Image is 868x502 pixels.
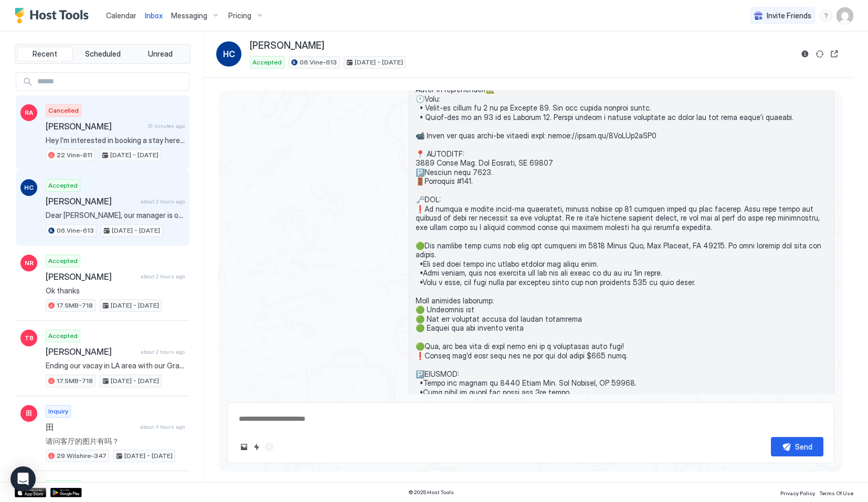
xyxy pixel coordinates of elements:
button: Open reservation [828,48,841,60]
span: [PERSON_NAME] [46,121,144,132]
span: [DATE] - [DATE] [112,226,160,235]
span: [DATE] - [DATE] [111,376,159,386]
span: 31 minutes ago [148,123,185,129]
a: Calendar [106,10,136,21]
button: Recent [17,47,73,61]
span: 06.Vine-613 [57,226,94,235]
span: Terms Of Use [819,490,853,496]
span: Privacy Policy [780,490,815,496]
span: HC [223,48,235,60]
span: TB [25,333,34,343]
a: Google Play Store [50,488,82,497]
span: Accepted [252,58,282,67]
a: App Store [15,488,46,497]
span: 田 [46,422,136,432]
span: Dear [PERSON_NAME], our manager is on site now waiting for your arrival with key set. Do you alre... [46,211,185,220]
span: [PERSON_NAME] [46,196,136,206]
a: Host Tools Logo [15,8,93,24]
span: Ok thanks [46,286,185,296]
span: Calendar [106,11,136,20]
span: Cancelled [48,106,79,115]
span: Invite Friends [767,11,811,20]
span: [DATE] - [DATE] [110,150,158,160]
span: Accepted [48,181,78,190]
a: Terms Of Use [819,487,853,498]
button: Reservation information [799,48,811,60]
span: about 2 hours ago [141,273,185,280]
span: 17.SMB-718 [57,301,93,310]
span: about 2 hours ago [141,348,185,355]
a: Privacy Policy [780,487,815,498]
button: Unread [132,47,188,61]
input: Input Field [33,73,189,91]
button: Upload image [238,441,250,453]
span: about 4 hours ago [140,423,185,430]
button: Quick reply [250,441,263,453]
span: Accepted [48,331,78,341]
span: [DATE] - [DATE] [355,58,403,67]
span: 请问客厅的图片有吗？ [46,436,185,446]
span: about 2 hours ago [141,198,185,205]
span: 田 [26,409,32,418]
span: © 2025 Host Tools [408,489,454,496]
span: Accepted [48,482,78,491]
span: 29.Wilshire-347 [57,451,107,461]
span: [DATE] - [DATE] [111,301,159,310]
span: 17.SMB-718 [57,376,93,386]
a: Inbox [145,10,163,21]
span: NR [25,258,34,268]
span: HC [24,183,34,192]
span: RA [25,108,33,117]
span: 06.Vine-613 [300,58,337,67]
div: Open Intercom Messenger [10,466,36,492]
span: Messaging [171,11,207,20]
div: tab-group [15,44,190,64]
span: Scheduled [85,49,121,59]
span: [PERSON_NAME] [46,346,136,357]
span: Recent [33,49,57,59]
span: [PERSON_NAME] [250,40,324,52]
span: [DATE] - [DATE] [124,451,173,461]
div: Send [795,441,812,452]
span: Inquiry [48,407,68,416]
button: Send [771,437,823,456]
span: Unread [148,49,173,59]
span: 22.Vine-811 [57,150,92,160]
span: Hey I’m interested in booking a stay here for me and my fiancé , it’s her birthday weekend, and I... [46,136,185,145]
span: Inbox [145,11,163,20]
span: Pricing [228,11,251,20]
div: menu [820,9,832,22]
span: Ending our vacay in LA area with our Granddaughter. This is walking distance to a lot of places w... [46,361,185,370]
span: [PERSON_NAME] [46,271,136,282]
button: Scheduled [75,47,131,61]
div: User profile [837,7,853,24]
span: Accepted [48,256,78,266]
button: Sync reservation [813,48,826,60]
